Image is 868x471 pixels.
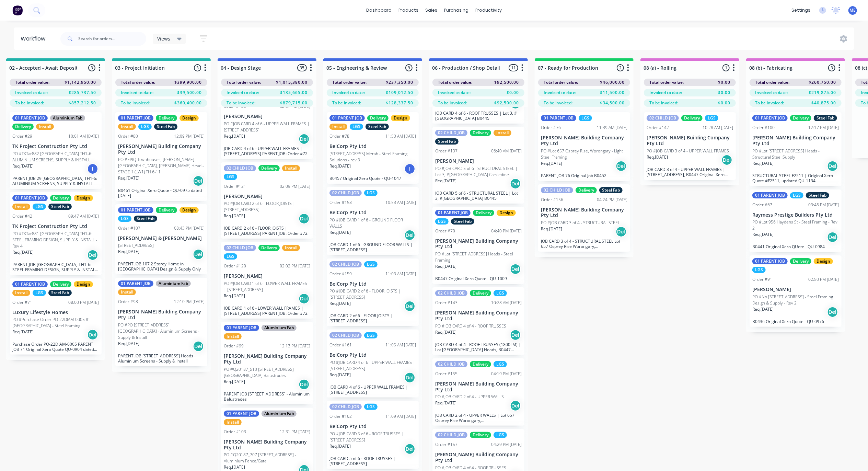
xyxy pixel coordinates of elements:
div: Order #142 [647,125,669,131]
p: [STREET_ADDRESS] [118,242,154,249]
div: Order #70 [435,228,455,234]
div: Del [404,230,415,241]
div: 12:17 PM [DATE] [808,125,839,131]
p: [PERSON_NAME] Building Company Pty Ltd [541,207,627,219]
div: 01 PARENT JOB [12,281,48,287]
div: LGS [752,267,766,273]
div: 02 CHILD JOB [435,290,467,296]
p: JOB CARD 4 of 6 - ROOF TRUSSES | Lot 3, #[GEOGRAPHIC_DATA] B0445 [435,111,522,121]
div: Order #42 [12,213,32,219]
p: Luxury Lifestyle Homes [12,310,99,315]
div: LGS [364,190,378,196]
div: Install [12,290,30,296]
p: Req. [DATE] [224,133,245,139]
div: 12:13 PM [DATE] [280,343,310,349]
p: PARENT JOB 76 Original Job B0452 [541,173,627,178]
div: Order #29 [12,133,32,139]
p: PARENT JOB [GEOGRAPHIC_DATA] TH1-6: STEEL FRAMING DESIGN, SUPPLY & INSTALL Rev 4 [12,262,99,272]
div: Order #158 [329,199,352,206]
p: Req. [DATE] [435,400,456,406]
div: Order #107 [118,225,140,231]
div: 01 PARENT JOBDeliveryDesignInstallLGSSteel FabOrder #7108:00 PM [DATE]Luxury Lifestyle HomesPO #P... [10,278,102,355]
div: Del [193,341,204,352]
p: Req. [DATE] [752,231,774,238]
div: Del [510,330,521,341]
p: TK Project Construction Pty Ltd [12,223,99,229]
div: 11:53 AM [DATE] [385,133,416,139]
div: Order #155 [435,371,458,377]
div: Steel Fab [435,138,459,145]
div: Steel Fab [366,124,389,130]
div: 01 PARENT JOBDeliveryDesignLGSSteel FabOrder #7004:40 PM [DATE][PERSON_NAME] Building Company Pty... [432,207,524,284]
p: [PERSON_NAME] Building Company Pty Ltd [118,143,205,155]
div: Order #80 [118,133,138,139]
div: Order #91 [752,276,772,283]
p: PO #Purchase Order PO-22DIAM-0005 #[GEOGRAPHIC_DATA] - Steel Framing [12,317,99,329]
div: Order #98 [118,299,138,305]
div: Del [299,134,310,145]
p: Req. [DATE] [118,341,139,347]
p: BelCorp Pty Ltd [329,281,416,287]
div: LGS [364,332,378,338]
div: Design [180,207,199,213]
p: [PERSON_NAME] Building Company Pty Ltd [224,439,310,451]
p: Req. [DATE] [435,263,456,269]
p: JOB CARD 3 of 4 - UPPER WALL FRAMES | [STREET_ADDRESS], B0447 Original Xero Quote - QU-1009 [647,167,733,177]
div: Delivery [473,210,494,216]
div: 01 PARENT JOB [752,192,788,198]
div: Aluminium Fab [262,411,297,417]
img: Factory [12,5,23,15]
div: LGS [224,174,237,180]
div: Install [494,130,511,136]
div: 02 CHILD JOB [435,130,467,136]
div: Design [74,281,93,287]
div: 01 PARENT JOBLGSSteel FabOrder #6703:48 PM [DATE]Raymess Prestige Builders Pty LtdPO #Lot 956 Hay... [750,189,842,252]
p: [PERSON_NAME] Building Company Pty Ltd [224,353,310,365]
span: Views [157,35,170,42]
div: Del [193,175,204,186]
div: I [87,163,98,174]
div: Delivery [790,115,811,121]
div: Del [827,232,838,243]
p: [PERSON_NAME] Building Company Pty Ltd [541,135,627,147]
div: 01 PARENT JOB [12,115,48,121]
div: 10:28 AM [DATE] [703,125,733,131]
div: 02 CHILD JOB [224,165,256,171]
div: Del [299,293,310,304]
p: Req. [DATE] [118,175,139,181]
input: Search for orders... [78,32,146,46]
div: 02 CHILD JOBDeliveryInstallLGSOrder #12002:02 PM [DATE][PERSON_NAME]PO #JOB CARD 1 of 6 - LOWER W... [221,242,313,319]
p: PO #Lot 657 Osprey Rise, Worongary - Light Steel Framing [541,148,627,160]
div: Steel Fab [154,124,177,130]
p: [PERSON_NAME] Building Company Pty Ltd [435,381,522,393]
div: LGS [364,261,378,267]
div: LGS [579,115,592,121]
div: Del [510,264,521,275]
div: Aluminium Fab [50,115,85,121]
div: Del [827,161,838,172]
p: PO #JOB CARD 2 of 6 - FLOOR JOISTS | [STREET_ADDRESS] [329,288,416,300]
p: BelCorp Pty Ltd [329,424,416,429]
p: B0447 Original Xero Quote - QU-1009 [435,276,522,281]
p: PO #JOB CARD 3 of 4 - STRUCTURAL STEEL [541,220,620,226]
div: Delivery [258,165,280,171]
p: PARENT JOB [STREET_ADDRESS] Heads - Aluminium Screens - Supply & Install [118,353,205,364]
p: Req. [DATE] [541,226,562,232]
div: 01 PARENT JOBDeliveryDesignInstallLGSSteel FabOrder #4209:47 AM [DATE]TK Project Construction Pty... [10,192,102,275]
div: 11:09 AM [DATE] [385,413,416,420]
div: 01 PARENT JOB [435,210,471,216]
div: Design [497,210,516,216]
div: Delivery [790,258,811,264]
p: Req. [DATE] [329,372,351,378]
div: Order #12302:37 PM [DATE][PERSON_NAME]PO #JOB CARD 4 of 6 - UPPER WALL FRAMES | [STREET_ADDRESS]R... [221,82,313,159]
div: Delivery [156,207,177,213]
div: 10:53 AM [DATE] [385,199,416,206]
div: 01 PARENT JOB [224,411,259,417]
div: Order #161 [329,342,352,348]
div: 09:47 AM [DATE] [68,213,99,219]
p: Req. [DATE] [118,249,139,255]
div: 02 CHILD JOB [329,404,362,410]
div: Delivery [50,281,71,287]
div: 01 PARENT JOBAluminium FabInstallOrder #9912:13 PM [DATE][PERSON_NAME] Building Company Pty LtdPO... [221,322,313,404]
div: 01 PARENT JOBDeliveryDesignLGSOrder #9102:50 PM [DATE][PERSON_NAME]PO #No.[STREET_ADDRESS] - Stee... [750,255,842,327]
